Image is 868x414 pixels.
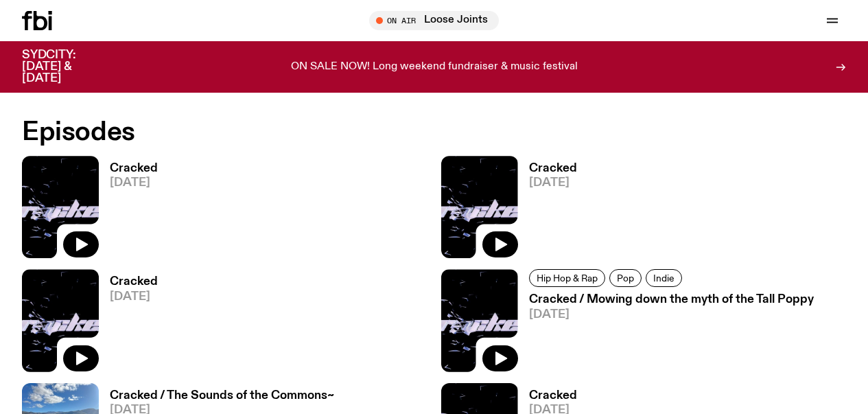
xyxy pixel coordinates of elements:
h3: Cracked [110,163,158,174]
span: Pop [617,273,634,284]
img: Logo for Podcast Cracked. Black background, with white writing, with glass smashing graphics [441,269,518,371]
a: Hip Hop & Rap [529,269,605,287]
a: Indie [646,269,682,287]
span: [DATE] [110,291,158,303]
img: Logo for Podcast Cracked. Black background, with white writing, with glass smashing graphics [441,156,518,258]
h3: Cracked / Mowing down the myth of the Tall Poppy [529,294,814,306]
span: Hip Hop & Rap [537,273,598,284]
p: ON SALE NOW! Long weekend fundraiser & music festival [291,61,578,73]
span: [DATE] [110,177,158,189]
span: [DATE] [529,177,577,189]
h3: Cracked [529,163,577,174]
h3: Cracked [529,390,577,402]
a: Cracked[DATE] [518,163,577,258]
img: Logo for Podcast Cracked. Black background, with white writing, with glass smashing graphics [22,156,99,258]
a: Cracked[DATE] [99,276,158,371]
a: Cracked / Mowing down the myth of the Tall Poppy[DATE] [518,294,814,371]
h3: SYDCITY: [DATE] & [DATE] [22,49,110,84]
img: Logo for Podcast Cracked. Black background, with white writing, with glass smashing graphics [22,269,99,371]
span: [DATE] [529,309,814,321]
h3: Cracked / The Sounds of the Commons~ [110,390,334,402]
a: Pop [609,269,642,287]
a: Cracked[DATE] [99,163,158,258]
h2: Episodes [22,120,567,145]
button: On AirLoose Joints [369,11,499,30]
span: Indie [653,273,675,284]
h3: Cracked [110,276,158,288]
